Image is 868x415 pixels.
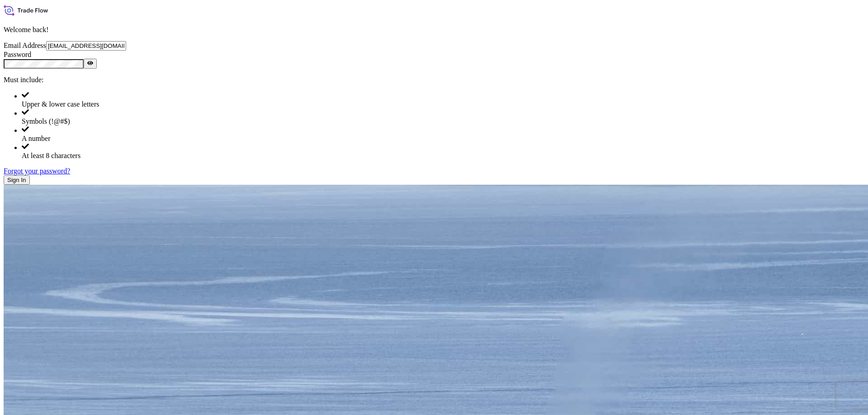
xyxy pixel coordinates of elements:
[4,76,864,84] p: Must include:
[4,26,864,34] p: Welcome back!
[22,100,99,108] span: Upper & lower case letters
[22,152,80,159] span: At least 8 characters
[84,59,97,69] button: Show password
[22,117,70,125] span: Symbols (!@#$)
[46,41,126,51] input: example@gmail.com
[22,135,51,142] span: A number
[4,175,30,185] button: Sign In
[7,177,26,183] span: Sign In
[4,167,70,175] a: Forgot your password?
[4,42,46,49] label: Email Address
[4,51,31,58] label: Password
